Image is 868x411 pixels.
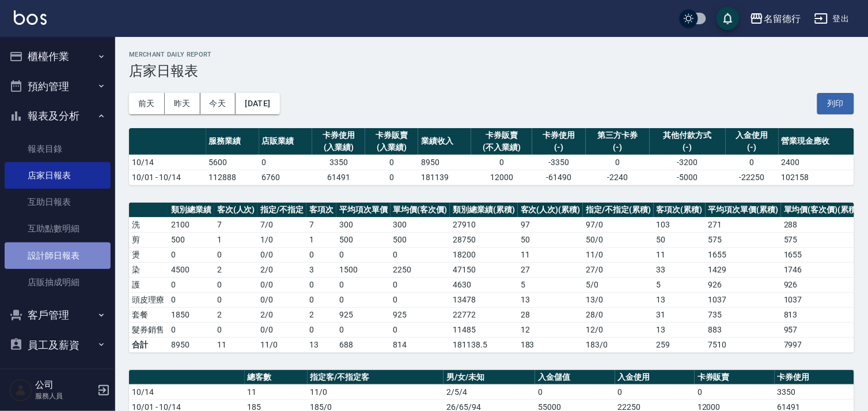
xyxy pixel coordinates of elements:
[650,155,725,170] td: -3200
[474,129,529,141] div: 卡券販賣
[586,155,650,170] td: 0
[5,360,111,390] button: 商品管理
[306,337,336,352] td: 13
[200,93,236,114] button: 今天
[336,247,391,262] td: 0
[5,42,111,72] button: 櫃檯作業
[583,337,654,352] td: 183/0
[308,370,444,385] th: 指定客/不指定客
[168,217,214,232] td: 2100
[391,247,450,262] td: 0
[308,384,444,399] td: 11/0
[781,203,862,218] th: 單均價(客次價)(累積)
[129,337,168,352] td: 合計
[5,162,111,189] a: 店家日報表
[729,141,776,154] div: (-)
[654,262,706,277] td: 33
[391,203,450,218] th: 單均價(客次價)
[654,307,706,322] td: 31
[129,322,168,337] td: 髮券銷售
[518,217,583,232] td: 97
[306,292,336,307] td: 0
[168,277,214,292] td: 0
[535,129,582,141] div: 卡券使用
[168,262,214,277] td: 4500
[583,277,654,292] td: 5 / 0
[214,292,258,307] td: 0
[781,322,862,337] td: 957
[726,155,779,170] td: 0
[450,203,518,218] th: 類別總業績(累積)
[257,217,306,232] td: 7 / 0
[706,262,782,277] td: 1429
[257,277,306,292] td: 0 / 0
[518,292,583,307] td: 13
[726,170,779,185] td: -22250
[518,307,583,322] td: 28
[775,384,854,399] td: 3350
[474,141,529,154] div: (不入業績)
[779,155,854,170] td: 2400
[535,384,615,399] td: 0
[312,155,365,170] td: 3350
[654,337,706,352] td: 259
[583,292,654,307] td: 13 / 0
[717,7,740,30] button: save
[654,292,706,307] td: 13
[129,203,863,353] table: a dense table
[129,155,206,170] td: 10/14
[418,155,471,170] td: 8950
[706,277,782,292] td: 926
[214,203,258,218] th: 客次(人次)
[589,141,647,154] div: (-)
[781,292,862,307] td: 1037
[368,129,415,141] div: 卡券販賣
[391,322,450,337] td: 0
[129,262,168,277] td: 染
[14,10,47,25] img: Logo
[129,232,168,247] td: 剪
[5,189,111,215] a: 互助日報表
[391,277,450,292] td: 0
[236,93,279,114] button: [DATE]
[257,247,306,262] td: 0 / 0
[706,247,782,262] td: 1655
[5,330,111,360] button: 員工及薪資
[336,307,391,322] td: 925
[450,292,518,307] td: 13478
[206,128,259,155] th: 服務業績
[654,322,706,337] td: 13
[695,370,774,385] th: 卡券販賣
[654,232,706,247] td: 50
[306,232,336,247] td: 1
[583,247,654,262] td: 11 / 0
[706,307,782,322] td: 735
[365,155,418,170] td: 0
[535,370,615,385] th: 入金儲值
[306,322,336,337] td: 0
[518,232,583,247] td: 50
[257,262,306,277] td: 2 / 0
[257,232,306,247] td: 1 / 0
[312,170,365,185] td: 61491
[336,203,391,218] th: 平均項次單價
[471,155,532,170] td: 0
[391,337,450,352] td: 814
[450,307,518,322] td: 22772
[257,307,306,322] td: 2 / 0
[5,269,111,296] a: 店販抽成明細
[214,277,258,292] td: 0
[653,129,722,141] div: 其他付款方式
[391,217,450,232] td: 300
[306,307,336,322] td: 2
[586,170,650,185] td: -2240
[810,8,854,29] button: 登出
[695,384,774,399] td: 0
[306,277,336,292] td: 0
[781,247,862,262] td: 1655
[336,262,391,277] td: 1500
[365,170,418,185] td: 0
[336,277,391,292] td: 0
[583,307,654,322] td: 28 / 0
[654,203,706,218] th: 客項次(累積)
